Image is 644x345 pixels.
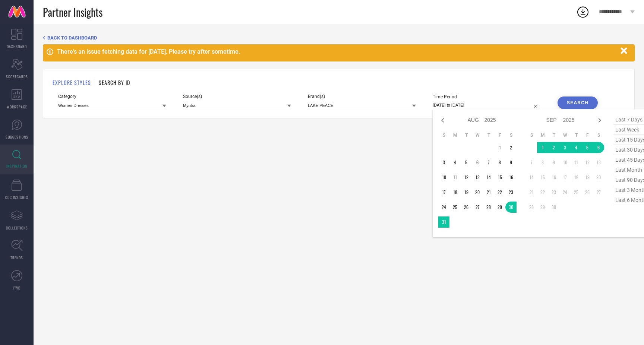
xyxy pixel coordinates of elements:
td: Sat Sep 06 2025 [593,142,604,153]
td: Thu Aug 07 2025 [483,157,494,168]
td: Wed Sep 03 2025 [559,142,571,153]
td: Sat Aug 30 2025 [505,202,517,213]
input: Select time period [433,101,541,109]
td: Thu Aug 28 2025 [483,202,494,213]
td: Fri Aug 15 2025 [494,172,505,183]
th: Sunday [526,132,537,138]
td: Fri Sep 26 2025 [582,187,593,198]
td: Fri Sep 12 2025 [582,157,593,168]
td: Mon Sep 22 2025 [537,187,548,198]
td: Wed Aug 20 2025 [472,187,483,198]
th: Tuesday [548,132,559,138]
td: Fri Sep 05 2025 [582,142,593,153]
span: Partner Insights [43,4,102,20]
span: Time Period [433,94,541,99]
td: Fri Aug 22 2025 [494,187,505,198]
td: Fri Sep 19 2025 [582,172,593,183]
span: SCORECARDS [6,74,28,79]
td: Tue Sep 30 2025 [548,202,559,213]
td: Tue Aug 12 2025 [461,172,472,183]
td: Sun Sep 21 2025 [526,187,537,198]
td: Sun Sep 14 2025 [526,172,537,183]
th: Tuesday [461,132,472,138]
td: Tue Aug 19 2025 [461,187,472,198]
td: Tue Aug 05 2025 [461,157,472,168]
span: Category [58,94,166,99]
div: Back TO Dashboard [43,35,635,41]
td: Tue Sep 23 2025 [548,187,559,198]
span: SUGGESTIONS [6,134,28,140]
th: Wednesday [472,132,483,138]
td: Sun Aug 31 2025 [438,216,449,228]
th: Wednesday [559,132,571,138]
td: Thu Sep 18 2025 [571,172,582,183]
td: Fri Aug 08 2025 [494,157,505,168]
th: Friday [494,132,505,138]
td: Sun Aug 03 2025 [438,157,449,168]
th: Thursday [571,132,582,138]
span: INSPIRATION [6,163,27,169]
td: Mon Aug 04 2025 [449,157,461,168]
th: Saturday [593,132,604,138]
td: Sun Aug 10 2025 [438,172,449,183]
td: Sun Aug 24 2025 [438,202,449,213]
span: FWD [13,285,20,291]
td: Thu Sep 11 2025 [571,157,582,168]
td: Mon Sep 08 2025 [537,157,548,168]
td: Thu Aug 14 2025 [483,172,494,183]
td: Wed Sep 24 2025 [559,187,571,198]
td: Wed Sep 17 2025 [559,172,571,183]
td: Sat Sep 13 2025 [593,157,604,168]
td: Tue Sep 16 2025 [548,172,559,183]
td: Wed Aug 13 2025 [472,172,483,183]
td: Thu Aug 21 2025 [483,187,494,198]
span: COLLECTIONS [6,225,28,231]
td: Sat Sep 20 2025 [593,172,604,183]
td: Sat Aug 23 2025 [505,187,517,198]
span: WORKSPACE [7,104,27,110]
th: Sunday [438,132,449,138]
td: Mon Sep 29 2025 [537,202,548,213]
td: Tue Sep 02 2025 [548,142,559,153]
td: Tue Aug 26 2025 [461,202,472,213]
td: Fri Aug 01 2025 [494,142,505,153]
th: Friday [582,132,593,138]
h1: EXPLORE STYLES [53,79,91,86]
span: Brand(s) [308,94,416,99]
div: Previous month [438,116,447,125]
td: Mon Aug 18 2025 [449,187,461,198]
span: Source(s) [183,94,291,99]
span: BACK TO DASHBOARD [47,35,97,41]
th: Saturday [505,132,517,138]
td: Thu Sep 04 2025 [571,142,582,153]
div: Next month [595,116,604,125]
td: Sat Aug 02 2025 [505,142,517,153]
th: Monday [537,132,548,138]
td: Mon Sep 01 2025 [537,142,548,153]
th: Monday [449,132,461,138]
th: Thursday [483,132,494,138]
td: Sun Aug 17 2025 [438,187,449,198]
td: Sat Aug 16 2025 [505,172,517,183]
td: Wed Sep 10 2025 [559,157,571,168]
td: Sun Sep 28 2025 [526,202,537,213]
div: Open download list [576,5,590,19]
td: Thu Sep 25 2025 [571,187,582,198]
span: TRENDS [10,255,23,260]
td: Tue Sep 09 2025 [548,157,559,168]
td: Fri Aug 29 2025 [494,202,505,213]
td: Wed Aug 06 2025 [472,157,483,168]
h1: SEARCH BY ID [99,79,130,86]
td: Mon Aug 11 2025 [449,172,461,183]
span: DASHBOARD [7,44,27,49]
div: Search [567,100,588,105]
button: Search [558,96,598,109]
td: Mon Aug 25 2025 [449,202,461,213]
td: Sat Aug 09 2025 [505,157,517,168]
td: Mon Sep 15 2025 [537,172,548,183]
td: Sat Sep 27 2025 [593,187,604,198]
td: Sun Sep 07 2025 [526,157,537,168]
span: CDC INSIGHTS [5,194,28,200]
div: There's an issue fetching data for [DATE]. Please try after sometime. [57,48,617,55]
td: Wed Aug 27 2025 [472,202,483,213]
